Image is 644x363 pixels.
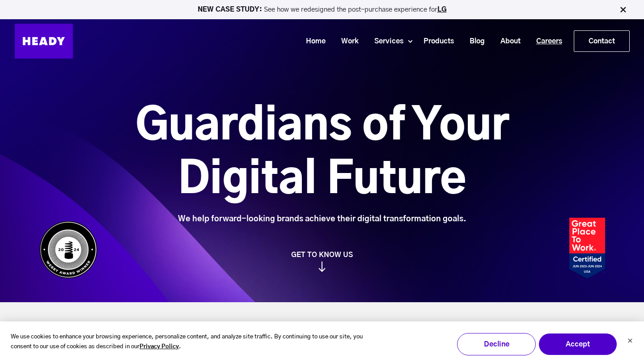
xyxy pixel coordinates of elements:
[457,333,536,355] button: Decline
[82,30,630,52] div: Navigation Menu
[35,250,610,272] a: GET TO KNOW US
[363,33,408,50] a: Services
[569,218,605,279] img: Heady_2023_Certification_Badge
[619,5,627,14] img: Close Bar
[85,214,559,224] div: We help forward-looking brands achieve their digital transformation goals.
[11,332,376,353] p: We use cookies to enhance your browsing experience, personalize content, and analyze site traffic...
[295,33,330,50] a: Home
[489,33,525,50] a: About
[318,262,326,272] img: arrow_down
[4,6,640,13] p: See how we redesigned the post-purchase experience for
[39,221,97,279] img: Heady_WebbyAward_Winner-4
[198,6,264,13] strong: NEW CASE STUDY:
[458,33,489,50] a: Blog
[538,333,617,355] button: Accept
[140,342,179,352] a: Privacy Policy
[437,6,447,13] a: LG
[85,100,559,207] h1: Guardians of Your Digital Future
[330,33,363,50] a: Work
[15,24,73,59] img: Heady_Logo_Web-01 (1)
[525,33,567,50] a: Careers
[574,31,629,51] a: Contact
[627,337,633,346] button: Dismiss cookie banner
[412,33,458,50] a: Products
